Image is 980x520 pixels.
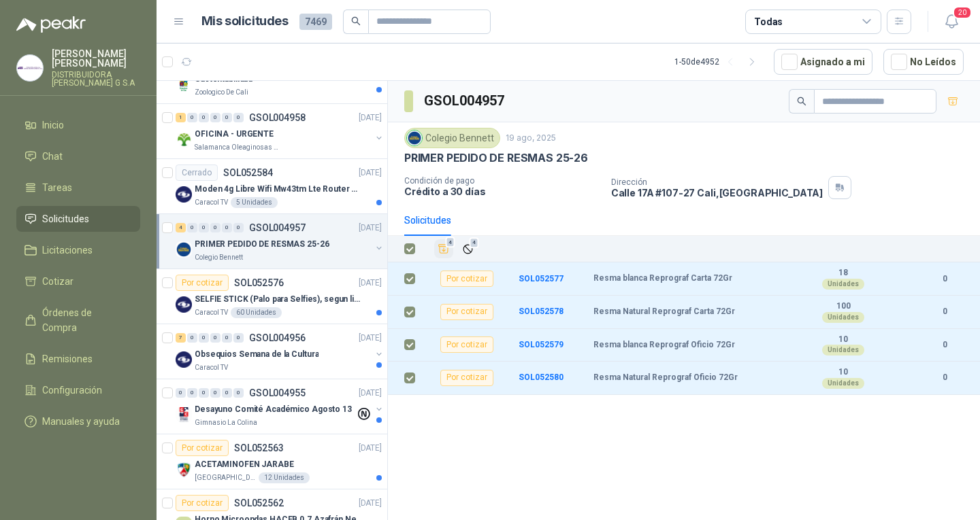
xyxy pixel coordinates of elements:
[199,223,209,232] div: 0
[249,333,306,343] p: GSOL004956
[674,51,763,73] div: 1 - 50 de 4952
[926,305,964,318] b: 0
[176,333,186,343] div: 7
[249,113,306,122] p: GSOL004958
[506,132,556,145] p: 19 ago, 2025
[176,223,186,232] div: 4
[222,113,232,122] div: 0
[519,372,563,382] b: SOL052580
[797,97,806,106] span: search
[233,388,244,398] div: 0
[234,498,284,508] p: SOL052562
[42,351,93,366] span: Remisiones
[195,362,228,373] p: Caracol TV
[42,414,120,429] span: Manuales y ayuda
[822,312,864,323] div: Unidades
[16,377,140,403] a: Configuración
[176,164,218,181] div: Cerrado
[249,388,306,398] p: GSOL004955
[195,458,294,471] p: ACETAMINOFEN JARABE
[176,76,192,92] img: Company Logo
[822,345,864,356] div: Unidades
[16,206,140,232] a: Solicitudes
[157,434,387,489] a: Por cotizarSOL052563[DATE] Company LogoACETAMINOFEN JARABE[GEOGRAPHIC_DATA]12 Unidades
[359,387,382,400] p: [DATE]
[195,307,228,318] p: Caracol TV
[222,333,232,343] div: 0
[611,187,823,198] p: Calle 17A #107-27 Cali , [GEOGRAPHIC_DATA]
[176,131,192,148] img: Company Logo
[195,472,256,483] p: [GEOGRAPHIC_DATA]
[822,279,864,290] div: Unidades
[939,10,964,34] button: 20
[222,223,232,232] div: 0
[440,370,493,386] div: Por cotizar
[195,142,280,153] p: Salamanca Oleaginosas SAS
[42,180,72,195] span: Tareas
[434,239,453,258] button: Añadir
[42,383,102,398] span: Configuración
[16,409,140,434] a: Manuales y ayuda
[42,118,64,133] span: Inicio
[176,220,385,263] a: 4 0 0 0 0 0 GSOL004957[DATE] Company LogoPRIMER PEDIDO DE RESMAS 25-26Colegio Bennett
[16,175,140,201] a: Tareas
[176,109,385,153] a: 1 0 0 0 0 0 GSOL004958[DATE] Company LogoOFICINA - URGENTESalamanca Oleaginosas SAS
[774,49,872,75] button: Asignado a mi
[249,223,306,232] p: GSOL004957
[404,186,600,197] p: Crédito a 30 días
[176,113,186,122] div: 1
[223,168,273,177] p: SOL052584
[201,12,289,31] h1: Mis solicitudes
[222,388,232,398] div: 0
[359,277,382,290] p: [DATE]
[176,330,385,373] a: 7 0 0 0 0 0 GSOL004956[DATE] Company LogoObsequios Semana de la CulturaCaracol TV
[42,243,93,258] span: Licitaciones
[926,273,964,285] b: 0
[519,307,563,316] b: SOL052578
[176,440,229,456] div: Por cotizar
[231,197,278,208] div: 5 Unidades
[593,372,738,383] b: Resma Natural Reprograf Oficio 72Gr
[176,296,192,313] img: Company Logo
[233,333,244,343] div: 0
[351,16,361,26] span: search
[424,90,506,111] h3: GSOL004957
[299,14,332,30] span: 7469
[16,143,140,169] a: Chat
[459,240,477,258] button: Ignorar
[187,388,197,398] div: 0
[42,274,73,289] span: Cotizar
[440,271,493,287] div: Por cotizar
[359,167,382,179] p: [DATE]
[52,49,140,68] p: [PERSON_NAME] [PERSON_NAME]
[16,237,140,263] a: Licitaciones
[176,406,192,423] img: Company Logo
[187,113,197,122] div: 0
[953,6,972,19] span: 20
[359,111,382,124] p: [DATE]
[404,213,451,228] div: Solicitudes
[234,443,284,453] p: SOL052563
[16,346,140,372] a: Remisiones
[195,183,364,196] p: Moden 4g Libre Wifi Mw43tm Lte Router Móvil Internet 5ghz
[157,159,387,214] a: CerradoSOL052584[DATE] Company LogoModen 4g Libre Wifi Mw43tm Lte Router Móvil Internet 5ghzCarac...
[796,301,890,312] b: 100
[199,113,209,122] div: 0
[195,252,243,263] p: Colegio Bennett
[446,237,455,248] span: 4
[16,268,140,294] a: Cotizar
[359,497,382,510] p: [DATE]
[199,388,209,398] div: 0
[593,273,732,284] b: Resma blanca Reprograf Carta 72Gr
[16,300,140,341] a: Órdenes de Compra
[195,128,274,141] p: OFICINA - URGENTE
[52,71,140,87] p: DISTRIBUIDORA [PERSON_NAME] G S.A
[404,151,588,165] p: PRIMER PEDIDO DE RESMAS 25-26
[796,367,890,378] b: 10
[519,340,563,349] a: SOL052579
[470,237,479,248] span: 4
[754,14,783,29] div: Todas
[404,128,500,148] div: Colegio Bennett
[593,307,735,317] b: Resma Natural Reprograf Carta 72Gr
[176,351,192,368] img: Company Logo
